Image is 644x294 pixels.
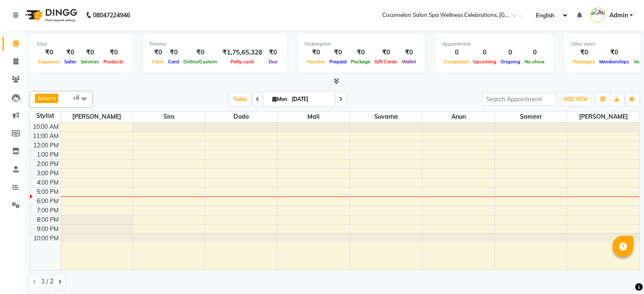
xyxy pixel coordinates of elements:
[422,112,494,122] span: Anun
[181,59,219,65] span: Online/Custom
[399,59,418,65] span: Wallet
[62,48,79,57] div: ₹0
[567,112,639,122] span: [PERSON_NAME]
[36,41,126,48] div: Total
[93,3,130,27] b: 08047224946
[609,11,628,20] span: Admin
[304,48,327,57] div: ₹0
[471,48,498,57] div: 0
[62,59,79,65] span: Sales
[52,95,56,101] a: x
[150,48,166,57] div: ₹0
[609,260,636,286] iframe: chat widget
[590,8,605,22] img: Admin
[36,48,62,57] div: ₹0
[571,59,597,65] span: Packages
[304,41,418,48] div: Redemption
[22,3,79,27] img: logo
[166,48,181,57] div: ₹0
[498,59,522,65] span: Ongoing
[266,59,280,65] span: Due
[31,132,60,141] div: 11:00 AM
[32,141,60,150] div: 12:00 PM
[166,59,181,65] span: Card
[278,112,350,122] span: Mali
[36,59,62,65] span: Expenses
[150,41,280,48] div: Finance
[35,178,60,187] div: 4:00 PM
[79,59,101,65] span: Services
[32,234,60,243] div: 10:00 PM
[38,95,52,101] span: Anun
[498,48,522,57] div: 0
[372,59,399,65] span: Gift Cards
[230,93,251,106] span: Today
[597,59,631,65] span: Memberships
[522,59,547,65] span: No show
[35,225,60,234] div: 9:00 PM
[41,277,53,286] span: 1 / 2
[181,48,219,57] div: ₹0
[35,197,60,206] div: 6:00 PM
[79,48,101,57] div: ₹0
[101,48,126,57] div: ₹0
[442,59,471,65] span: Completed
[327,59,349,65] span: Prepaid
[30,112,60,120] div: Stylist
[349,59,372,65] span: Package
[482,93,556,106] input: Search Appointment
[349,48,372,57] div: ₹0
[471,59,498,65] span: Upcoming
[561,93,590,105] button: ADD NEW
[219,48,266,57] div: ₹1,75,65,328
[228,59,256,65] span: Petty cash
[442,48,471,57] div: 0
[270,96,289,102] span: Mon
[31,122,60,131] div: 10:00 AM
[35,160,60,169] div: 2:00 PM
[350,112,422,122] span: Suvarna
[304,59,327,65] span: Voucher
[150,59,166,65] span: Cash
[35,206,60,215] div: 7:00 PM
[35,150,60,159] div: 1:00 PM
[61,112,133,122] span: [PERSON_NAME]
[266,48,280,57] div: ₹0
[101,59,126,65] span: Products
[372,48,399,57] div: ₹0
[571,48,597,57] div: ₹0
[35,215,60,224] div: 8:00 PM
[597,48,631,57] div: ₹0
[327,48,349,57] div: ₹0
[205,112,277,122] span: Dodo
[563,96,588,102] span: ADD NEW
[35,188,60,196] div: 5:00 PM
[289,93,332,106] input: 2025-09-01
[442,41,547,48] div: Appointment
[399,48,418,57] div: ₹0
[73,94,86,101] span: +8
[133,112,205,122] span: Siro
[35,169,60,178] div: 3:00 PM
[522,48,547,57] div: 0
[495,112,567,122] span: Sameer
